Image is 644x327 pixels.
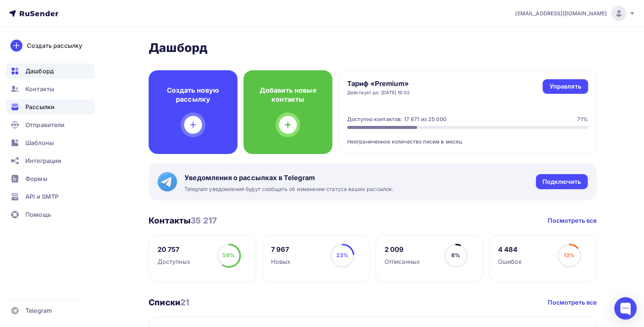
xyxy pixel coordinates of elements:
span: Помощь [25,210,51,219]
div: Создать рассылку [27,41,82,50]
span: Telegram [25,306,52,315]
span: 13% [564,252,575,258]
div: Подключить [542,178,581,186]
span: API и SMTP [25,192,59,201]
h2: Дашборд [149,40,597,55]
h4: Тариф «Premium» [347,79,410,88]
span: 59% [223,252,234,258]
div: 71% [577,115,588,123]
span: Уведомления о рассылках в Telegram [184,173,393,182]
a: Шаблоны [6,135,95,150]
div: 20 757 [158,245,190,254]
span: Telegram уведомления будут сообщать об изменении статуса ваших рассылок. [184,185,393,193]
a: Отправители [6,117,95,132]
div: Доступно контактов: 17 671 из 25 000 [347,115,447,123]
div: Управлять [549,82,581,91]
span: Рассылки [25,102,55,111]
h4: Создать новую рассылку [161,86,225,104]
div: Доступных [158,257,190,266]
a: [EMAIL_ADDRESS][DOMAIN_NAME] [515,6,635,21]
span: Контакты [25,84,54,93]
span: Отправители [25,120,65,129]
span: Дашборд [25,67,54,75]
span: Шаблоны [25,138,54,147]
div: 7 967 [271,245,291,254]
span: 23% [336,252,348,258]
h3: Списки [149,297,189,308]
h4: Добавить новые контакты [255,86,320,104]
span: [EMAIL_ADDRESS][DOMAIN_NAME] [515,10,607,17]
span: 6% [451,252,460,258]
a: Контакты [6,81,95,96]
a: Рассылки [6,99,95,114]
div: Отписанных [385,257,420,266]
span: Формы [25,174,47,183]
a: Дашборд [6,64,95,78]
span: 35 217 [190,216,217,225]
div: 4 484 [498,245,522,254]
div: Ошибок [498,257,522,266]
a: Посмотреть все [548,216,597,225]
div: Новых [271,257,291,266]
span: 21 [180,297,189,307]
div: Неограниченное количество писем в месяц [347,129,588,145]
h3: Контакты [149,215,217,226]
div: 2 009 [385,245,420,254]
a: Посмотреть все [548,298,597,307]
span: Интеграции [25,156,61,165]
a: Формы [6,171,95,186]
div: Действует до: [DATE] 16:02 [347,90,410,96]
